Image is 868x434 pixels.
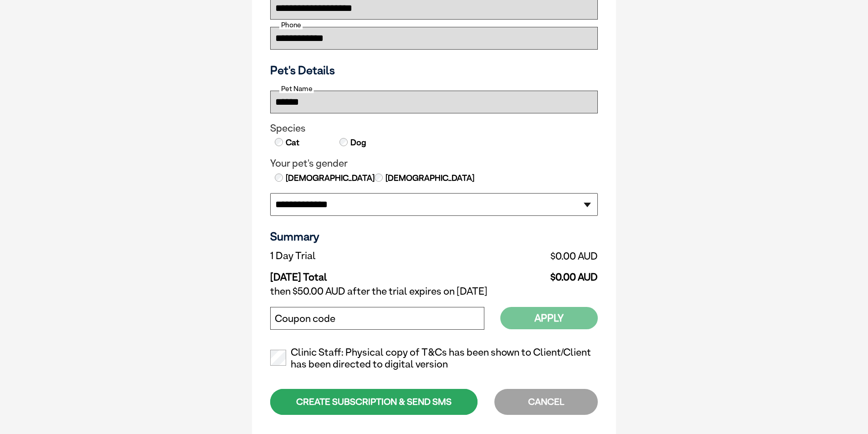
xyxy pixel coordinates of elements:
[267,63,601,77] h3: Pet's Details
[270,158,598,169] legend: Your pet's gender
[270,230,598,243] h3: Summary
[270,264,448,283] td: [DATE] Total
[270,389,478,415] div: CREATE SUBSCRIPTION & SEND SMS
[270,283,598,300] td: then $50.00 AUD after the trial expires on [DATE]
[500,307,598,329] button: Apply
[448,248,598,264] td: $0.00 AUD
[270,350,286,366] input: Clinic Staff: Physical copy of T&Cs has been shown to Client/Client has been directed to digital ...
[270,347,598,370] label: Clinic Staff: Physical copy of T&Cs has been shown to Client/Client has been directed to digital ...
[270,248,448,264] td: 1 Day Trial
[275,313,335,325] label: Coupon code
[279,21,303,29] label: Phone
[494,389,598,415] div: CANCEL
[270,123,598,134] legend: Species
[448,264,598,283] td: $0.00 AUD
